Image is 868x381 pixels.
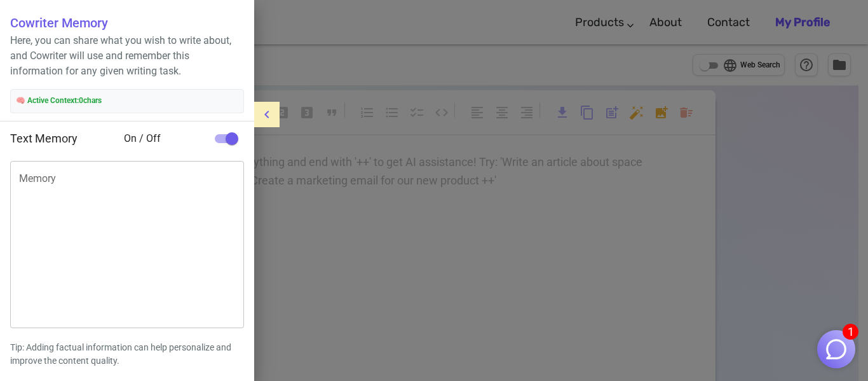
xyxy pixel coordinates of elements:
p: Here, you can share what you wish to write about, and Cowriter will use and remember this informa... [10,33,244,79]
span: Text Memory [10,132,78,145]
img: Close chat [824,337,848,361]
span: 🧠 Active Context: 0 chars [16,95,238,107]
p: Tip: Adding factual information can help personalize and improve the content quality. [10,341,244,368]
span: 1 [843,324,858,340]
button: menu [254,102,280,127]
span: On / Off [124,131,207,146]
h6: Cowriter Memory [10,13,244,33]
